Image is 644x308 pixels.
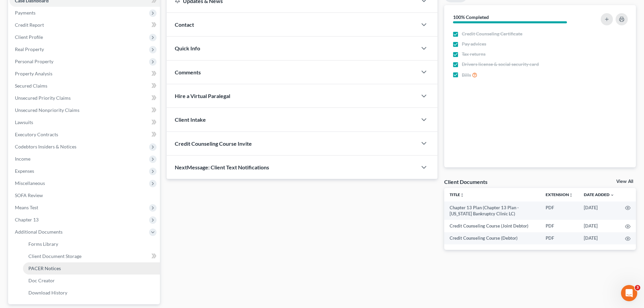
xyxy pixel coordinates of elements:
[15,10,35,16] span: Payments
[175,164,269,170] span: NextMessage: Client Text Notifications
[28,290,67,295] span: Download History
[569,193,573,197] i: unfold_more
[175,69,201,75] span: Comments
[546,192,573,197] a: Extensionunfold_more
[15,22,44,28] span: Credit Report
[15,156,30,162] span: Income
[462,51,485,57] span: Tax returns
[15,205,38,210] span: Means Test
[444,178,487,185] div: Client Documents
[15,71,52,76] span: Property Analysis
[15,46,44,52] span: Real Property
[15,83,47,89] span: Secured Claims
[616,179,633,184] a: View All
[9,92,160,104] a: Unsecured Priority Claims
[15,217,39,222] span: Chapter 13
[578,220,620,232] td: [DATE]
[15,95,71,101] span: Unsecured Priority Claims
[540,220,578,232] td: PDF
[23,287,160,299] a: Download History
[462,30,522,37] span: Credit Counseling Certificate
[9,116,160,128] a: Lawsuits
[23,238,160,250] a: Forms Library
[9,189,160,202] a: SOFA Review
[175,45,200,51] span: Quick Info
[15,132,58,137] span: Executory Contracts
[15,119,33,125] span: Lawsuits
[23,250,160,262] a: Client Document Storage
[462,72,471,78] span: Bills
[23,262,160,275] a: PACER Notices
[175,140,252,147] span: Credit Counseling Course Invite
[28,278,55,283] span: Doc Creator
[444,232,540,244] td: Credit Counseling Course (Debtor)
[15,107,79,113] span: Unsecured Nonpriority Claims
[15,58,53,64] span: Personal Property
[9,19,160,31] a: Credit Report
[540,202,578,220] td: PDF
[444,202,540,220] td: Chapter 13 Plan (Chapter 13 Plan - [US_STATE] Bankruptcy Clinic LC)
[28,265,61,271] span: PACER Notices
[28,253,81,259] span: Client Document Storage
[9,104,160,116] a: Unsecured Nonpriority Claims
[610,193,614,197] i: expand_more
[23,275,160,287] a: Doc Creator
[175,21,194,28] span: Contact
[621,285,637,301] iframe: Intercom live chat
[15,144,76,149] span: Codebtors Insiders & Notices
[175,93,230,99] span: Hire a Virtual Paralegal
[175,116,206,123] span: Client Intake
[9,128,160,141] a: Executory Contracts
[462,61,539,68] span: Drivers license & social security card
[15,168,34,174] span: Expenses
[15,34,43,40] span: Client Profile
[578,232,620,244] td: [DATE]
[460,193,464,197] i: unfold_more
[15,229,63,235] span: Additional Documents
[578,202,620,220] td: [DATE]
[9,80,160,92] a: Secured Claims
[453,14,489,20] strong: 100% Completed
[635,285,640,290] span: 3
[450,192,464,197] a: Titleunfold_more
[462,41,486,47] span: Pay advices
[444,220,540,232] td: Credit Counseling Course (Joint Debtor)
[15,180,45,186] span: Miscellaneous
[584,192,614,197] a: Date Added expand_more
[9,68,160,80] a: Property Analysis
[15,192,43,198] span: SOFA Review
[28,241,58,247] span: Forms Library
[540,232,578,244] td: PDF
